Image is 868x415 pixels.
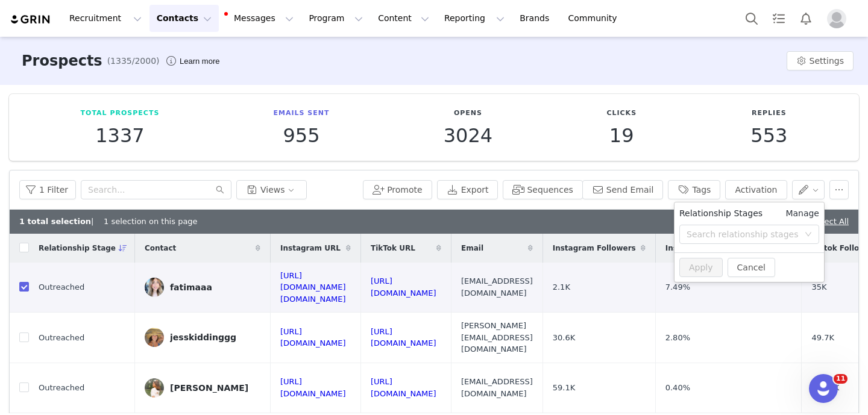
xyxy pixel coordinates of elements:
[553,332,575,344] span: 30.6K
[750,108,787,119] p: Replies
[145,378,164,398] img: 4bb305c9-aa43-4012-8786-18c356fc9a5c.jpg
[461,243,483,254] span: Email
[785,207,819,220] a: Manage
[738,5,765,32] button: Search
[371,327,436,348] a: [URL][DOMAIN_NAME]
[19,180,76,199] button: 1 Filter
[437,5,512,32] button: Reporting
[39,281,84,293] span: Outreached
[461,275,533,299] span: [EMAIL_ADDRESS][DOMAIN_NAME]
[444,108,492,119] p: Opens
[19,217,91,226] b: 1 total selection
[787,51,854,70] button: Settings
[371,243,415,254] span: TikTok URL
[371,5,436,32] button: Content
[216,186,224,194] i: icon: search
[10,14,52,25] img: grin logo
[145,328,164,347] img: 0c5e6253-68f2-439b-aef2-3ad269626d80.jpg
[371,276,436,298] a: [URL][DOMAIN_NAME]
[665,281,690,293] span: 7.49%
[561,5,630,32] a: Community
[606,125,637,146] p: 19
[728,258,775,277] button: Cancel
[665,332,690,344] span: 2.80%
[679,207,763,220] span: Relationship Stages
[145,243,176,254] span: Contact
[444,125,492,146] p: 3024
[81,108,160,119] p: Total Prospects
[22,50,102,72] h3: Prospects
[219,5,301,32] button: Messages
[820,9,858,28] button: Profile
[145,278,164,297] img: 05580678-e9e5-4ac9-8c99-089f0118e30e.jpg
[582,180,664,199] button: Send Email
[363,180,432,199] button: Promote
[274,108,330,119] p: Emails Sent
[553,281,570,293] span: 2.1K
[301,5,370,32] button: Program
[81,125,160,146] p: 1337
[371,377,436,398] a: [URL][DOMAIN_NAME]
[665,382,690,394] span: 0.40%
[39,243,116,254] span: Relationship Stage
[280,327,346,348] a: [URL][DOMAIN_NAME]
[280,377,346,398] a: [URL][DOMAIN_NAME]
[280,243,341,254] span: Instagram URL
[149,5,219,32] button: Contacts
[665,243,782,254] span: Instagram Engagement Rate
[107,55,160,67] span: (1335/2000)
[687,228,799,240] div: Search relationship stages
[236,180,307,199] button: Views
[81,180,231,199] input: Search...
[827,9,846,28] img: placeholder-profile.jpg
[805,231,812,239] i: icon: down
[606,108,637,119] p: Clicks
[810,217,849,226] span: |
[280,271,346,304] a: [URL][DOMAIN_NAME][DOMAIN_NAME]
[725,180,787,199] button: Activation
[668,180,720,199] button: Tags
[145,278,260,297] a: fatimaaa
[19,216,198,228] div: | 1 selection on this page
[170,332,236,342] div: jesskiddinggg
[170,282,212,292] div: fatimaaa
[461,320,533,355] span: [PERSON_NAME][EMAIL_ADDRESS][DOMAIN_NAME]
[503,180,582,199] button: Sequences
[170,383,248,393] div: [PERSON_NAME]
[809,374,838,403] iframe: Intercom live chat
[834,374,848,384] span: 11
[553,243,636,254] span: Instagram Followers
[793,5,819,32] button: Notifications
[461,376,533,399] span: [EMAIL_ADDRESS][DOMAIN_NAME]
[766,5,792,32] a: Tasks
[39,332,84,344] span: Outreached
[553,382,575,394] span: 59.1K
[145,328,260,347] a: jesskiddinggg
[145,378,260,398] a: [PERSON_NAME]
[750,125,787,146] p: 553
[813,217,849,226] a: Select All
[39,382,84,394] span: Outreached
[437,180,498,199] button: Export
[679,258,723,277] button: Apply
[62,5,149,32] button: Recruitment
[512,5,560,32] a: Brands
[274,125,330,146] p: 955
[177,55,222,67] div: Tooltip anchor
